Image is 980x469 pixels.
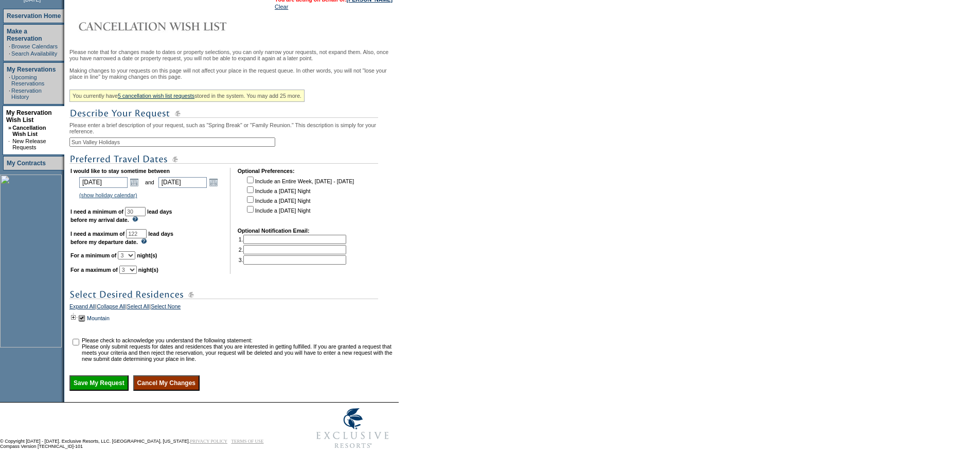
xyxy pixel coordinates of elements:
div: You currently have stored in the system. You may add 25 more. [69,90,305,102]
a: 5 cancellation wish list requests [118,93,194,99]
b: night(s) [137,252,157,258]
td: Include an Entire Week, [DATE] - [DATE] Include a [DATE] Night Include a [DATE] Night Include a [... [245,175,354,220]
b: I need a maximum of [70,231,124,237]
a: Reservation Home [7,12,61,20]
a: (show holiday calendar) [79,192,137,198]
td: · [9,50,10,57]
div: | | | [69,303,396,312]
b: lead days before my departure date. [70,231,173,245]
a: PRIVACY POLICY [190,439,227,444]
a: Mountain [87,315,110,321]
a: Clear [275,4,288,10]
a: Select None [151,303,181,312]
img: questionMark_lightBlue.gif [141,238,147,244]
input: Cancel My Changes [133,375,200,391]
a: Cancellation Wish List [12,125,46,137]
td: 1. [239,235,346,244]
a: My Contracts [7,160,46,167]
a: Select All [127,303,150,312]
td: 2. [239,245,346,254]
a: Browse Calendars [11,43,58,49]
input: Date format: M/D/Y. Shortcut keys: [T] for Today. [UP] or [.] for Next Day. [DOWN] or [,] for Pre... [79,177,128,188]
b: » [8,125,11,131]
td: Please check to acknowledge you understand the following statement: Please only submit requests f... [82,337,395,362]
b: Optional Notification Email: [238,228,310,234]
a: TERMS OF USE [231,439,264,444]
b: For a minimum of [70,252,116,258]
a: New Release Requests [12,138,46,150]
a: Open the calendar popup. [129,177,140,188]
a: My Reservation Wish List [6,109,52,124]
b: I need a minimum of [70,209,123,215]
b: I would like to stay sometime between [70,168,170,174]
img: Exclusive Resorts [307,403,399,454]
td: and [144,175,156,189]
td: · [9,74,10,86]
td: · [8,138,11,150]
b: For a maximum of [70,267,118,273]
td: 3. [239,255,346,265]
a: Open the calendar popup. [208,177,219,188]
a: Collapse All [97,303,126,312]
td: · [9,43,10,49]
a: Search Availability [11,50,57,57]
b: lead days before my arrival date. [70,209,172,223]
a: Make a Reservation [7,28,42,42]
a: My Reservations [7,66,56,73]
a: Upcoming Reservations [11,74,44,86]
b: Optional Preferences: [238,168,295,174]
img: Cancellation Wish List [69,16,275,37]
b: night(s) [138,267,158,273]
input: Save My Request [69,375,129,391]
td: · [9,88,10,100]
img: questionMark_lightBlue.gif [132,216,138,222]
a: Reservation History [11,88,42,100]
input: Date format: M/D/Y. Shortcut keys: [T] for Today. [UP] or [.] for Next Day. [DOWN] or [,] for Pre... [158,177,207,188]
div: Please note that for changes made to dates or property selections, you can only narrow your reque... [69,49,396,391]
a: Expand All [69,303,95,312]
